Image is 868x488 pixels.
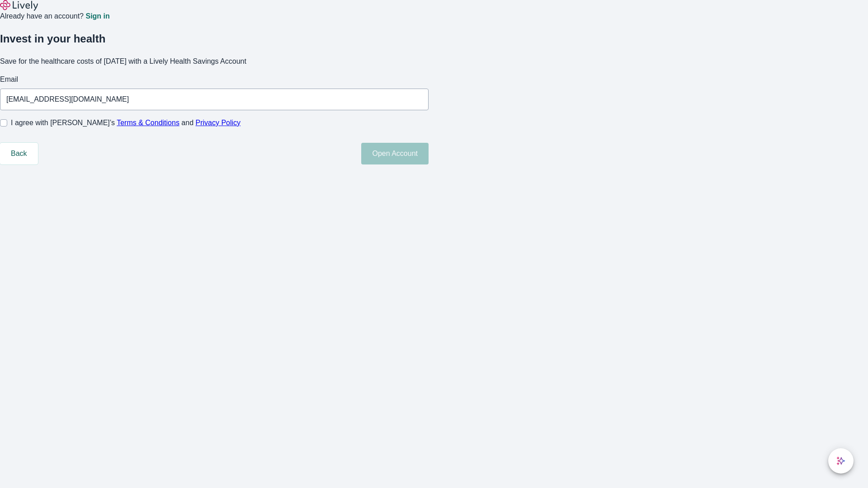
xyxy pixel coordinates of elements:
a: Sign in [85,13,109,20]
a: Terms & Conditions [117,119,179,127]
button: chat [828,448,854,474]
a: Privacy Policy [196,119,241,127]
svg: Lively AI Assistant [836,456,845,465]
span: I agree with [PERSON_NAME]’s and [11,117,241,128]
